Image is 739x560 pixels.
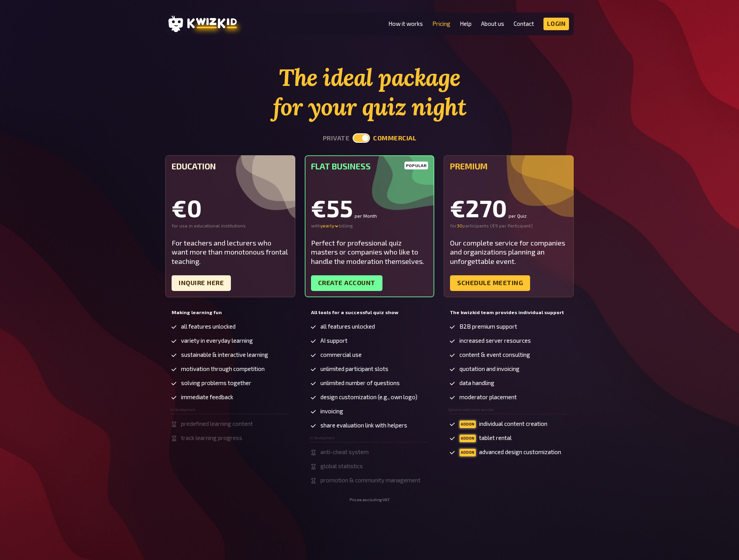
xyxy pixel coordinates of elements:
small: Prices excluding VAT [349,497,390,502]
div: €55 [311,196,428,220]
span: moderator placement [459,394,517,400]
div: €270 [450,196,567,220]
span: all features unlocked [181,323,236,330]
span: data handling [459,380,494,386]
a: Create account [311,275,382,291]
small: per Quiz [509,213,527,218]
span: sustainable & interactive learning [181,351,268,358]
button: commercial [373,135,416,142]
a: Login [543,18,569,30]
a: Pricing [432,20,450,27]
span: immediate feedback [181,394,233,400]
span: AI support [320,337,348,344]
span: advanced design customization [459,449,561,456]
h5: The kwizkid team provides individual support [450,310,567,315]
span: B2B premium support [459,323,517,330]
h5: All tools for a successful quiz show [311,310,428,315]
span: motivation through competition [181,365,265,372]
span: commercial use [320,351,362,358]
h5: Making learning fun [172,310,289,315]
span: content & event consulting [459,351,530,358]
div: yearly [320,223,339,229]
span: promotion & community management [320,477,421,484]
span: invoicing [320,408,343,415]
div: for use in educational institutions [172,223,289,229]
span: anti-cheat system [320,449,369,455]
span: tablet rental [459,435,512,442]
button: private [323,135,350,142]
a: Inquire here [172,275,231,291]
span: solving problems together [181,380,251,386]
input: 0 [457,223,463,229]
span: In Development [309,436,335,440]
h5: Flat Business [311,162,428,171]
span: all features unlocked [320,323,375,330]
span: In Development [170,408,196,412]
small: per Month [355,213,377,218]
div: €0 [172,196,289,220]
span: Optional additional services [448,408,494,412]
span: unlimited number of questions [320,380,400,386]
a: Help [460,20,472,27]
a: Schedule meeting [450,275,530,291]
div: For teachers and lecturers who want more than monotonous frontal teaching. [172,238,289,266]
span: individual content creation [459,420,547,428]
div: Perfect for professional quiz masters or companies who like to handle the moderation themselves. [311,238,428,266]
span: variety in everyday learning [181,337,253,344]
span: track learning progress [181,435,242,441]
span: predefined learning content [181,420,253,427]
div: for participants ( €9 per Participant ) [450,223,567,229]
h5: Premium [450,162,567,171]
span: global statistics [320,463,363,469]
div: with billing [311,223,428,229]
h1: The ideal package for your quiz night [165,63,574,122]
a: How it works [388,20,423,27]
span: design customization (e.g., own logo) [320,394,417,400]
div: Our complete service for companies and organizations planning an unforgettable event. [450,238,567,266]
a: Contact [514,20,534,27]
span: increased server resources [459,337,531,344]
a: About us [481,20,504,27]
span: unlimited participant slots [320,365,388,372]
h5: Education [172,162,289,171]
span: share evaluation link with helpers [320,422,407,429]
span: quotation and invoicing [459,365,519,372]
